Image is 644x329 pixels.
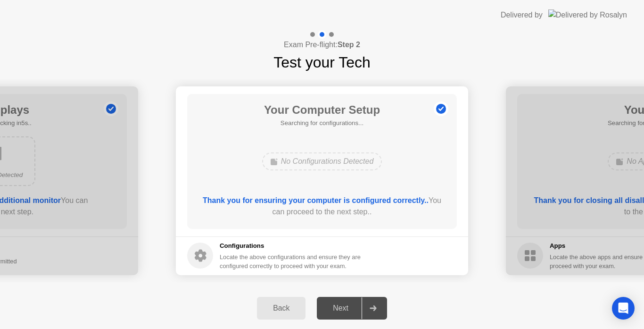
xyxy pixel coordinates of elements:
[501,9,543,21] div: Delivered by
[220,241,363,251] h5: Configurations
[203,196,429,204] b: Thank you for ensuring your computer is configured correctly..
[273,51,371,74] h1: Test your Tech
[262,152,382,170] div: No Configurations Detected
[220,253,363,270] div: Locate the above configurations and ensure they are configured correctly to proceed with your exam.
[260,304,303,312] div: Back
[264,101,380,118] h1: Your Computer Setup
[338,41,360,49] b: Step 2
[201,195,444,218] div: You can proceed to the next step..
[284,39,360,51] h4: Exam Pre-flight:
[320,304,362,312] div: Next
[612,297,635,320] div: Open Intercom Messenger
[257,297,305,320] button: Back
[317,297,387,320] button: Next
[264,118,380,128] h5: Searching for configurations...
[548,9,627,20] img: Delivered by Rosalyn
